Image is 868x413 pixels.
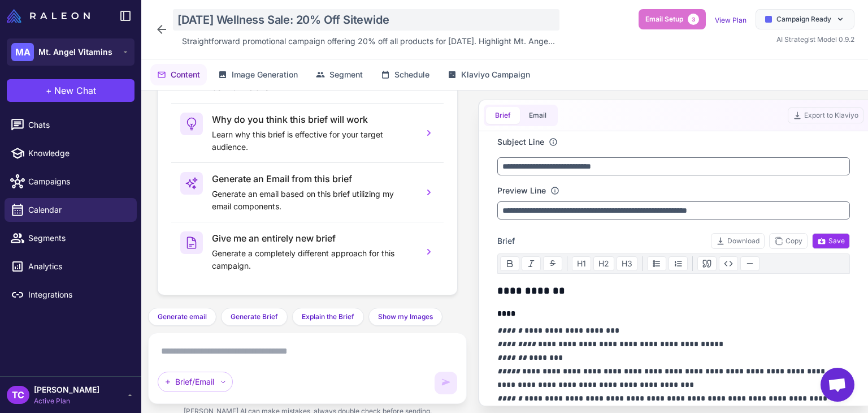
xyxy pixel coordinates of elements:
div: MA [11,43,34,61]
button: H1 [572,256,591,271]
span: Schedule [394,68,429,81]
span: Email Setup [645,14,683,24]
a: Segments [5,226,137,250]
div: Brief/Email [158,372,233,392]
span: Content [171,68,200,81]
a: Knowledge [5,141,137,165]
span: Generate Brief [231,312,278,322]
a: Analytics [5,255,137,278]
button: Save [812,233,850,249]
span: Generate email [158,312,207,322]
span: 3 [688,14,699,25]
span: Knowledge [28,147,128,160]
div: Click to edit campaign name [173,9,559,31]
a: View Plan [715,16,747,24]
button: Klaviyo Campaign [441,64,537,85]
button: Export to Klaviyo [788,107,863,123]
span: Klaviyo Campaign [461,68,530,81]
span: Campaigns [28,175,128,188]
span: Segments [28,232,128,244]
span: Image Generation [232,68,298,81]
h3: Generate an Email from this brief [212,172,414,186]
button: H3 [617,256,637,271]
button: Generate Brief [221,308,288,326]
button: Schedule [374,64,436,85]
span: [PERSON_NAME] [34,384,99,396]
a: Integrations [5,283,137,307]
span: Calendar [28,204,128,216]
button: Content [150,64,207,85]
span: Explain the Brief [302,312,354,322]
span: + [46,84,52,97]
span: New Chat [54,84,96,97]
button: Copy [769,233,808,249]
label: Subject Line [497,136,544,148]
h3: Why do you think this brief will work [212,113,414,126]
button: MAMt. Angel Vitamins [7,38,134,66]
button: Download [711,233,765,249]
div: TC [7,386,29,404]
span: AI Strategist Model 0.9.2 [776,35,854,44]
span: Active Plan [34,396,99,406]
button: Explain the Brief [292,308,364,326]
button: Image Generation [211,64,305,85]
span: Brief [497,235,515,247]
div: Click to edit description [177,33,559,50]
button: Show my Images [368,308,442,326]
h3: Give me an entirely new brief [212,231,414,245]
span: Campaign Ready [776,14,831,24]
span: Analytics [28,260,128,273]
button: Segment [309,64,370,85]
a: Campaigns [5,170,137,193]
button: Email Setup3 [639,9,706,29]
span: Mt. Angel Vitamins [38,46,112,58]
span: Integrations [28,289,128,301]
span: Straightforward promotional campaign offering 20% off all products for [DATE]. Highlight Mt. Ange... [182,35,555,48]
a: Open chat [821,368,854,402]
p: Generate a completely different approach for this campaign. [212,247,414,272]
button: Generate email [148,308,216,326]
button: H2 [593,256,614,271]
a: Chats [5,113,137,137]
p: Generate an email based on this brief utilizing my email components. [212,188,414,213]
span: Chats [28,119,128,131]
span: Show my Images [378,312,433,322]
label: Preview Line [497,184,546,197]
a: Calendar [5,198,137,222]
img: Raleon Logo [7,9,90,23]
button: Brief [486,107,520,124]
p: Learn why this brief is effective for your target audience. [212,128,414,153]
button: Email [520,107,555,124]
span: Copy [774,236,802,246]
span: Segment [329,68,363,81]
span: Save [817,236,845,246]
button: +New Chat [7,79,134,102]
